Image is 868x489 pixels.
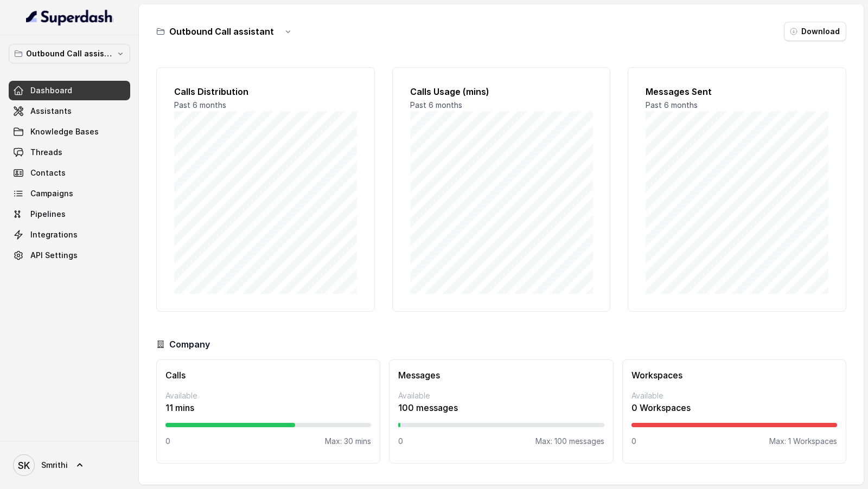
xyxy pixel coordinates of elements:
span: API Settings [30,250,78,261]
img: light.svg [26,9,113,26]
p: Max: 100 messages [535,436,604,447]
h3: Calls [165,369,371,382]
h3: Company [169,338,210,351]
a: API Settings [9,246,130,265]
h3: Outbound Call assistant [169,25,274,38]
span: Knowledge Bases [30,126,99,137]
a: Assistants [9,101,130,121]
span: Pipelines [30,209,66,220]
span: Contacts [30,168,66,178]
a: Smrithi [9,450,130,480]
p: 0 [398,436,403,447]
span: Past 6 months [410,100,462,110]
a: Pipelines [9,204,130,224]
span: Integrations [30,229,78,240]
span: Threads [30,147,62,158]
a: Dashboard [9,81,130,100]
a: Campaigns [9,184,130,203]
h2: Messages Sent [646,85,828,98]
p: 0 [631,436,636,447]
a: Knowledge Bases [9,122,130,141]
button: Download [784,22,846,41]
p: Max: 1 Workspaces [769,436,837,447]
span: Dashboard [30,85,72,96]
span: Past 6 months [174,100,226,110]
p: Max: 30 mins [325,436,371,447]
span: Past 6 months [646,100,698,110]
a: Contacts [9,163,130,183]
p: 0 Workspaces [631,401,837,414]
p: Outbound Call assistant [26,47,113,60]
h2: Calls Usage (mins) [410,85,593,98]
p: 11 mins [165,401,371,414]
text: SK [18,460,30,471]
span: Assistants [30,106,72,117]
p: Available [165,390,371,401]
span: Campaigns [30,188,73,199]
p: 0 [165,436,170,447]
a: Threads [9,143,130,162]
span: Smrithi [41,460,68,471]
h3: Messages [398,369,604,382]
p: Available [398,390,604,401]
p: Available [631,390,837,401]
p: 100 messages [398,401,604,414]
a: Integrations [9,225,130,244]
h3: Workspaces [631,369,837,382]
h2: Calls Distribution [174,85,357,98]
button: Outbound Call assistant [9,44,130,63]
